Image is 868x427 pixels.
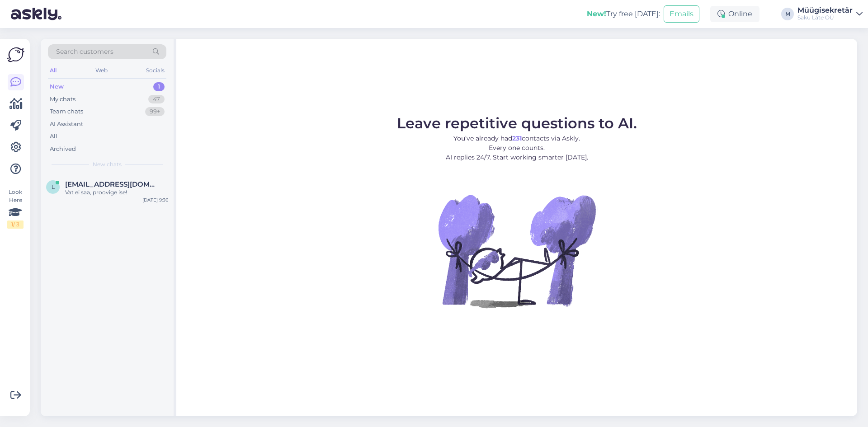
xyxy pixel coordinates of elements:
[65,180,159,188] span: ladu@plastor.ee
[50,107,83,116] div: Team chats
[144,65,166,76] div: Socials
[148,95,165,104] div: 47
[664,5,699,23] button: Emails
[587,9,606,18] b: New!
[50,145,76,154] div: Archived
[50,132,57,141] div: All
[397,114,637,132] span: Leave repetitive questions to AI.
[52,183,55,190] span: l
[397,134,637,162] p: You’ve already had contacts via Askly. Every one counts. AI replies 24/7. Start working smarter [...
[435,169,598,332] img: No Chat active
[797,7,863,21] a: MüügisekretärSaku Läte OÜ
[50,120,83,129] div: AI Assistant
[797,7,853,14] div: Müügisekretär
[145,107,165,116] div: 99+
[93,160,122,169] span: New chats
[56,47,113,56] span: Search customers
[142,197,168,203] div: [DATE] 9:36
[587,9,660,19] div: Try free [DATE]:
[153,82,165,91] div: 1
[797,14,853,21] div: Saku Läte OÜ
[50,95,75,104] div: My chats
[48,65,58,76] div: All
[710,6,759,22] div: Online
[94,65,109,76] div: Web
[7,188,24,229] div: Look Here
[65,188,168,197] div: Vat ei saa, proovige ise!
[512,134,522,142] b: 231
[7,221,24,229] div: 1 / 3
[7,46,24,63] img: Askly Logo
[50,82,64,91] div: New
[781,8,794,20] div: M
